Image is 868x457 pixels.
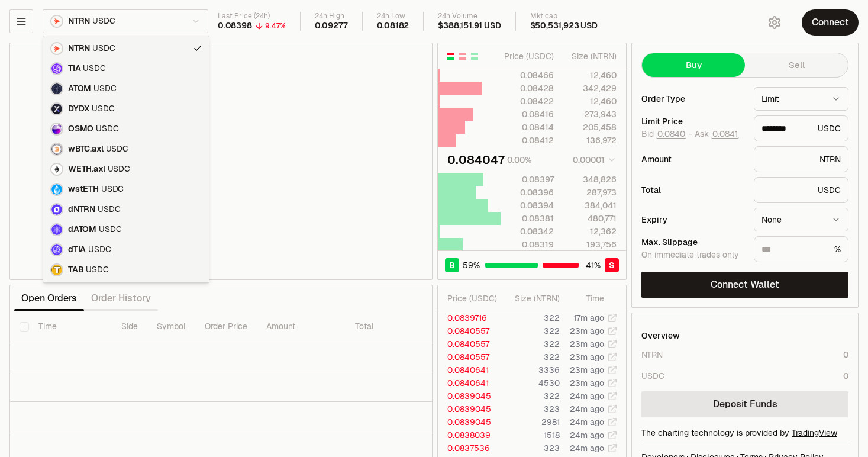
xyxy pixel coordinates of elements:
[92,43,115,54] span: USDC
[51,104,62,114] img: DYDX Logo
[88,244,111,255] span: USDC
[83,63,105,74] span: USDC
[51,265,62,275] img: TAB Logo
[99,224,121,235] span: USDC
[51,164,62,175] img: WETH.axl Logo
[68,164,105,175] span: WETH.axl
[51,224,62,235] img: dATOM Logo
[68,43,90,54] span: NTRN
[68,265,83,275] span: TAB
[51,204,62,215] img: dNTRN Logo
[51,184,62,195] img: wstETH Logo
[86,265,108,275] span: USDC
[51,63,62,74] img: TIA Logo
[68,63,80,74] span: TIA
[68,204,95,215] span: dNTRN
[68,184,99,195] span: wstETH
[51,43,62,54] img: NTRN Logo
[68,144,104,155] span: wBTC.axl
[51,144,62,155] img: wBTC.axl Logo
[108,164,130,175] span: USDC
[68,83,91,94] span: ATOM
[51,124,62,134] img: OSMO Logo
[68,224,96,235] span: dATOM
[98,204,120,215] span: USDC
[68,124,93,134] span: OSMO
[51,83,62,94] img: ATOM Logo
[68,104,89,114] span: DYDX
[51,244,62,255] img: dTIA Logo
[93,83,116,94] span: USDC
[96,124,118,134] span: USDC
[92,104,114,114] span: USDC
[101,184,124,195] span: USDC
[68,244,86,255] span: dTIA
[106,144,128,155] span: USDC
